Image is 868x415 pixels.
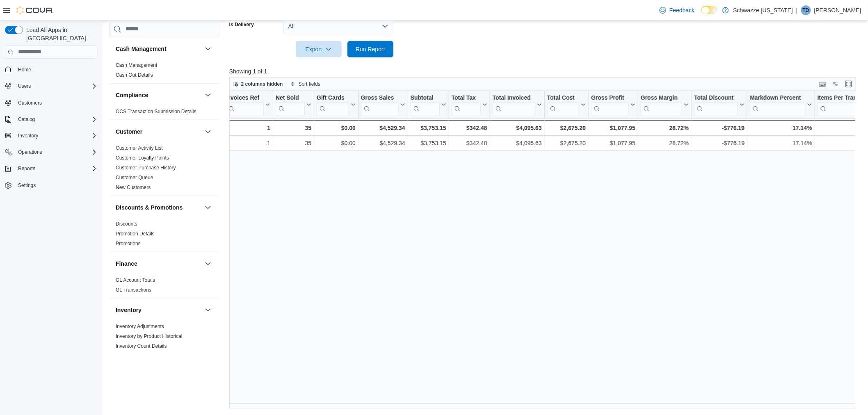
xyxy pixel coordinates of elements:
p: [PERSON_NAME] [814,5,861,15]
span: Inventory [18,132,38,139]
button: Catalog [15,114,38,124]
button: Inventory [203,305,213,315]
span: 2 columns hidden [241,81,283,87]
button: Catalog [2,114,101,125]
button: Subtotal [410,94,446,115]
div: Gross Sales [361,94,399,115]
button: Inventory [116,306,201,314]
button: Invoices Ref [225,94,270,115]
div: Total Discount [694,94,738,115]
span: Settings [15,180,98,190]
div: Gross Margin [641,94,682,102]
div: Markdown Percent [750,94,805,102]
span: Promotion Details [116,230,155,237]
span: Reports [15,164,98,173]
div: Finance [109,275,219,298]
span: Customers [15,98,98,108]
span: Cash Management [116,62,157,68]
div: 1 [225,138,270,148]
div: $4,529.34 [361,123,405,133]
span: Inventory Adjustments [116,323,164,329]
span: GL Account Totals [116,276,155,283]
a: Inventory Adjustments [116,323,164,329]
button: Users [15,81,34,91]
button: Export [296,41,342,57]
button: Total Discount [694,94,745,115]
div: 28.72% [641,123,689,133]
div: Total Invoiced [492,94,535,115]
div: $1,077.95 [591,123,635,133]
div: 17.14% [750,138,812,148]
div: Total Tax [451,94,480,115]
button: 2 columns hidden [230,79,286,89]
span: Feedback [669,6,694,14]
div: $342.48 [451,123,487,133]
div: Subtotal [410,94,439,102]
div: Total Cost [547,94,579,115]
div: Total Invoiced [492,94,535,102]
button: Customer [203,126,213,136]
button: Discounts & Promotions [203,202,213,212]
button: Inventory [2,130,101,141]
h3: Cash Management [116,44,167,52]
span: Reports [18,165,35,172]
div: Subtotal [410,94,439,115]
div: Net Sold [276,94,305,102]
input: Dark Mode [701,6,719,14]
div: Net Sold [276,94,305,115]
button: Enter fullscreen [844,79,854,89]
button: Operations [15,147,46,157]
div: 17.14% [750,123,812,133]
div: Markdown Percent [750,94,805,115]
button: All [283,18,393,34]
a: Customer Queue [116,174,153,180]
a: Cash Out Details [116,72,153,78]
span: Load All Apps in [GEOGRAPHIC_DATA] [23,26,98,42]
button: Total Tax [451,94,487,115]
div: $0.00 [317,138,356,148]
div: Invoices Ref [225,94,263,102]
button: Gift Cards [317,94,356,115]
span: Export [301,41,337,57]
button: Cash Management [116,44,201,52]
h3: Customer [116,127,142,135]
span: Customer Activity List [116,144,163,151]
div: $1,077.95 [591,138,635,148]
span: Catalog [15,114,98,124]
nav: Complex example [5,60,98,213]
span: New Customers [116,184,151,190]
div: 28.72% [641,138,689,148]
div: Total Cost [547,94,579,102]
button: Users [2,80,101,92]
p: Showing 1 of 1 [229,67,862,75]
a: Customer Loyalty Points [116,155,169,160]
p: Schwazze [US_STATE] [733,5,793,15]
h3: Inventory [116,306,142,314]
a: Discounts [116,221,137,226]
button: Discounts & Promotions [116,203,201,211]
a: Inventory by Product Historical [116,333,183,339]
a: Customer Purchase History [116,164,176,170]
div: $3,753.15 [410,138,446,148]
button: Cash Management [203,43,213,53]
div: 1 [225,123,270,133]
div: $4,095.63 [492,138,541,148]
div: 35 [276,138,311,148]
div: $342.48 [451,138,487,148]
div: $3,753.15 [410,123,446,133]
div: -$776.19 [694,138,745,148]
a: Customer Activity List [116,145,163,150]
div: $0.00 [317,123,356,133]
button: Settings [2,179,101,191]
span: Operations [18,149,42,155]
div: Gross Sales [361,94,399,102]
button: Total Invoiced [492,94,541,115]
div: Gross Margin [641,94,682,115]
button: Compliance [203,90,213,100]
div: Total Discount [694,94,738,102]
a: Cash Management [116,62,157,68]
button: Inventory [15,131,41,141]
a: OCS Transaction Submission Details [116,108,196,114]
div: Invoices Ref [225,94,263,115]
